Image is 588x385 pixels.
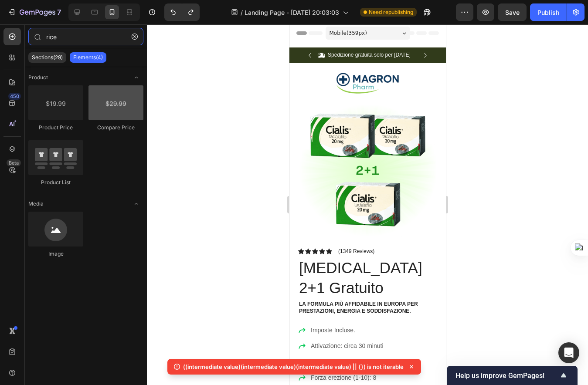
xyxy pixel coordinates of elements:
button: Show survey - Help us improve GemPages! [455,370,569,381]
div: Compare Price [88,124,143,132]
span: / [241,8,243,17]
div: Image [28,250,83,258]
span: Need republishing [369,8,413,16]
p: Sections(29) [32,54,63,61]
span: Product [28,74,48,81]
span: Toggle open [129,71,143,84]
button: Publish [530,3,567,21]
span: Landing Page - [DATE] 20:03:03 [245,8,339,17]
p: Elements(4) [73,54,103,61]
div: Beta [7,159,21,166]
div: Undo/Redo [164,3,200,21]
button: 7 [3,3,65,21]
span: Help us improve GemPages! [455,371,558,380]
div: Product Price [28,124,83,132]
p: 7 [57,7,61,17]
input: Search Sections & Elements [28,28,143,45]
span: Toggle open [129,197,143,211]
iframe: Design area [289,24,446,385]
p: ((intermediate value)(intermediate value)(intermediate value) || {}) is not iterable [183,362,404,371]
div: Publish [537,8,559,17]
div: 450 [8,93,21,100]
button: Save [498,3,527,21]
div: Open Intercom Messenger [558,342,579,363]
div: Product List [28,179,83,186]
span: Media [28,200,44,208]
span: Save [505,9,520,16]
